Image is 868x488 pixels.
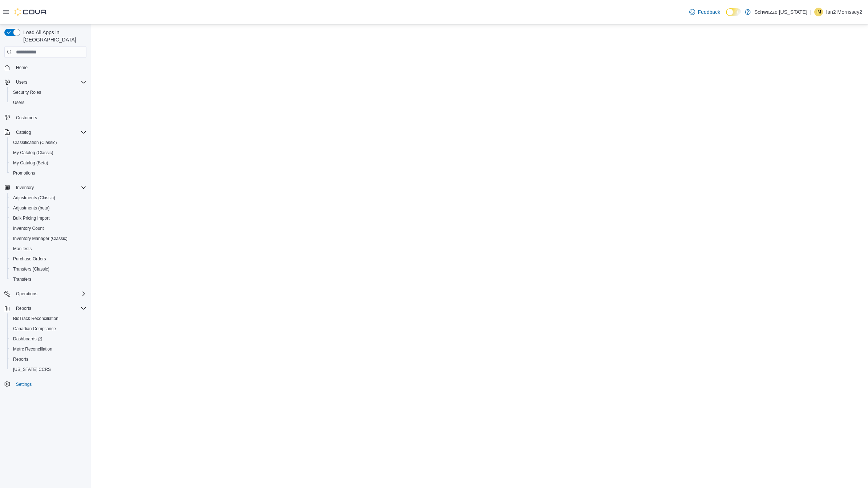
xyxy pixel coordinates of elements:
span: Settings [13,380,86,389]
button: Users [1,77,89,87]
span: Reports [13,356,28,362]
a: Transfers [10,275,34,284]
span: Promotions [10,169,86,177]
a: Bulk Pricing Import [10,214,53,223]
a: Reports [10,355,31,364]
span: Home [13,63,86,72]
a: Inventory Count [10,224,47,233]
span: Purchase Orders [13,256,46,262]
span: Users [13,100,24,105]
button: Promotions [7,168,89,178]
span: Users [16,79,27,85]
a: Dashboards [7,334,89,344]
a: Inventory Manager (Classic) [10,234,70,243]
span: Canadian Compliance [10,324,86,333]
span: Transfers (Classic) [13,266,49,272]
a: Security Roles [10,88,44,97]
img: Cova [15,8,47,16]
a: My Catalog (Classic) [10,148,56,157]
button: Transfers [7,274,89,284]
button: Canadian Compliance [7,324,89,334]
button: Inventory Manager (Classic) [7,233,89,244]
button: My Catalog (Beta) [7,158,89,168]
span: Adjustments (beta) [13,205,50,211]
a: [US_STATE] CCRS [10,365,54,374]
div: Ian2 Morrissey2 [814,8,823,16]
button: Operations [1,289,89,299]
button: My Catalog (Classic) [7,148,89,158]
span: IM [816,8,821,16]
a: Settings [13,380,35,389]
span: Reports [16,305,31,311]
span: Metrc Reconciliation [13,346,52,352]
span: Classification (Classic) [13,140,57,145]
span: Settings [16,381,32,387]
span: Adjustments (Classic) [13,195,55,201]
span: Feedback [698,8,720,16]
p: Schwazze [US_STATE] [754,8,807,16]
button: Manifests [7,244,89,254]
button: Settings [1,379,89,389]
span: Operations [16,291,37,297]
a: Metrc Reconciliation [10,345,55,353]
button: Users [13,78,30,87]
span: BioTrack Reconciliation [10,314,86,323]
span: Catalog [13,128,86,137]
nav: Complex example [4,59,86,408]
button: Security Roles [7,87,89,97]
button: Users [7,97,89,108]
span: Transfers [10,275,86,284]
span: Transfers (Classic) [10,265,86,273]
button: [US_STATE] CCRS [7,364,89,375]
span: Canadian Compliance [13,326,56,332]
span: Inventory [16,185,34,191]
span: My Catalog (Classic) [10,148,86,157]
span: BioTrack Reconciliation [13,316,58,321]
button: Operations [13,289,40,298]
button: Adjustments (Classic) [7,193,89,203]
a: My Catalog (Beta) [10,159,51,167]
span: Classification (Classic) [10,138,86,147]
button: Adjustments (beta) [7,203,89,213]
span: Inventory Manager (Classic) [13,236,68,241]
button: Classification (Classic) [7,137,89,148]
span: My Catalog (Beta) [13,160,48,166]
button: Inventory [13,183,37,192]
span: Reports [10,355,86,364]
span: Purchase Orders [10,255,86,263]
button: Catalog [1,127,89,137]
span: Catalog [16,129,31,135]
span: [US_STATE] CCRS [13,367,51,372]
a: Feedback [686,5,723,19]
button: Customers [1,112,89,123]
span: Operations [13,289,86,298]
span: Manifests [13,246,32,252]
a: Classification (Classic) [10,138,60,147]
button: Bulk Pricing Import [7,213,89,223]
p: | [810,8,812,16]
button: Reports [13,304,34,313]
span: Bulk Pricing Import [13,215,50,221]
button: BioTrack Reconciliation [7,313,89,324]
a: Customers [13,113,40,122]
span: Metrc Reconciliation [10,345,86,353]
span: Adjustments (beta) [10,204,86,212]
span: Dashboards [10,335,86,343]
button: Purchase Orders [7,254,89,264]
button: Reports [7,354,89,364]
button: Catalog [13,128,34,137]
a: Home [13,63,31,72]
input: Dark Mode [726,8,741,16]
span: Security Roles [13,89,41,95]
a: Promotions [10,169,38,177]
span: My Catalog (Beta) [10,159,86,167]
span: Bulk Pricing Import [10,214,86,223]
span: Customers [16,115,37,121]
a: Manifests [10,244,35,253]
span: Users [13,78,86,87]
button: Home [1,62,89,73]
span: Home [16,65,28,71]
span: Dashboards [13,336,42,342]
a: Dashboards [10,335,45,343]
a: Adjustments (Classic) [10,193,58,202]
